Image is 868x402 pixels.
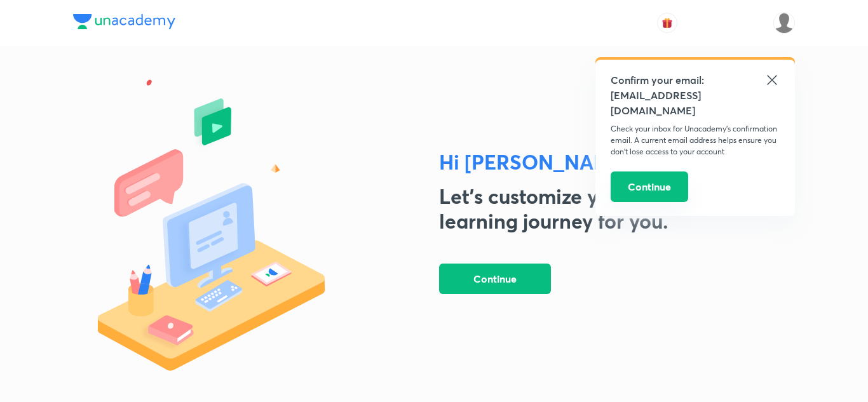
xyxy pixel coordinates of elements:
[657,13,677,33] button: avatar
[73,14,175,32] a: Company Logo
[611,123,780,157] p: Check your inbox for Unacademy’s confirmation email. A current email address helps ensure you don...
[439,184,795,233] h2: Let's customize your NEET UG learning journey for you.
[73,46,398,398] img: start_screen
[439,264,551,294] button: Continue
[773,12,795,34] img: garima
[439,150,795,174] h2: Hi [PERSON_NAME]
[611,88,780,118] h5: [EMAIL_ADDRESS][DOMAIN_NAME]
[661,17,673,29] img: avatar
[611,72,780,88] h5: Confirm your email:
[73,14,175,29] img: Company Logo
[611,171,688,202] button: Continue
